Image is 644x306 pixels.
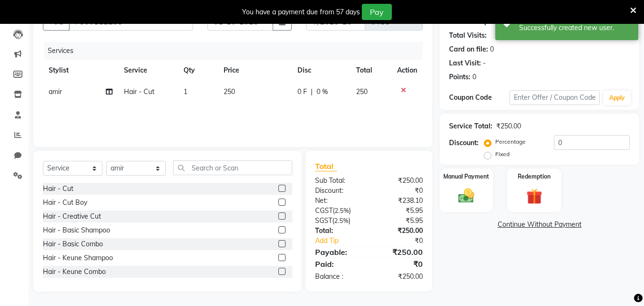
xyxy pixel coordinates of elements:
[43,184,73,194] div: Hair - Cut
[43,267,106,277] div: Hair - Keune Combo
[308,236,379,246] a: Add Tip
[308,206,369,216] div: ( )
[315,216,332,225] span: SGST
[43,198,87,208] div: Hair - Cut Boy
[334,217,348,224] span: 2.5%
[118,60,178,81] th: Service
[449,58,481,68] div: Last Visit:
[311,87,313,97] span: |
[224,87,235,96] span: 250
[369,226,430,236] div: ₹250.00
[308,226,369,236] div: Total:
[297,87,307,97] span: 0 F
[173,160,292,175] input: Search or Scan
[178,60,218,81] th: Qty
[124,87,154,96] span: Hair - Cut
[449,93,509,103] div: Coupon Code
[369,246,430,258] div: ₹250.00
[521,187,547,206] img: _gift.svg
[308,176,369,186] div: Sub Total:
[350,60,392,81] th: Total
[449,121,492,131] div: Service Total:
[449,72,470,82] div: Points:
[369,216,430,226] div: ₹5.95
[519,23,631,33] div: Successfully created new user.
[518,172,551,181] label: Redemption
[496,121,521,131] div: ₹250.00
[308,246,369,258] div: Payable:
[391,60,423,81] th: Action
[443,172,489,181] label: Manual Payment
[603,91,631,105] button: Apply
[369,272,430,282] div: ₹250.00
[308,258,369,270] div: Paid:
[356,87,368,96] span: 250
[369,186,430,196] div: ₹0
[449,138,479,148] div: Discount:
[335,207,349,214] span: 2.5%
[441,220,637,230] a: Continue Without Payment
[49,87,62,96] span: amir
[308,216,369,226] div: ( )
[242,7,360,17] div: You have a payment due from 57 days
[472,72,476,82] div: 0
[308,272,369,282] div: Balance :
[449,44,488,54] div: Card on file:
[308,196,369,206] div: Net:
[308,186,369,196] div: Discount:
[317,87,328,97] span: 0 %
[43,225,110,235] div: Hair - Basic Shampoo
[449,31,487,41] div: Total Visits:
[184,87,187,96] span: 1
[490,44,494,54] div: 0
[218,60,292,81] th: Price
[510,90,600,105] input: Enter Offer / Coupon Code
[369,196,430,206] div: ₹238.10
[292,60,350,81] th: Disc
[495,137,526,146] label: Percentage
[315,206,333,215] span: CGST
[362,4,392,20] button: Pay
[483,58,486,68] div: -
[495,150,510,158] label: Fixed
[453,187,479,205] img: _cash.svg
[44,42,430,60] div: Services
[315,161,337,171] span: Total
[369,258,430,270] div: ₹0
[379,236,430,246] div: ₹0
[43,60,118,81] th: Stylist
[43,253,113,263] div: Hair - Keune Shampoo
[369,206,430,216] div: ₹5.95
[369,176,430,186] div: ₹250.00
[43,211,101,222] div: Hair - Creative Cut
[43,239,103,249] div: Hair - Basic Combo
